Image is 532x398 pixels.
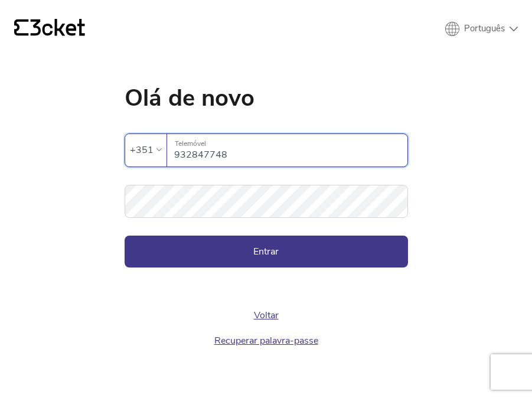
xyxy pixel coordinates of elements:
button: Entrar [125,236,408,267]
g: {' '} [14,19,28,36]
div: +351 [130,141,154,159]
h1: Olá de novo [125,86,408,110]
a: Voltar [254,309,279,322]
input: Telemóvel [174,134,407,167]
a: Recuperar palavra-passe [214,334,318,347]
a: {' '} [14,19,85,39]
label: Telemóvel [167,134,407,154]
